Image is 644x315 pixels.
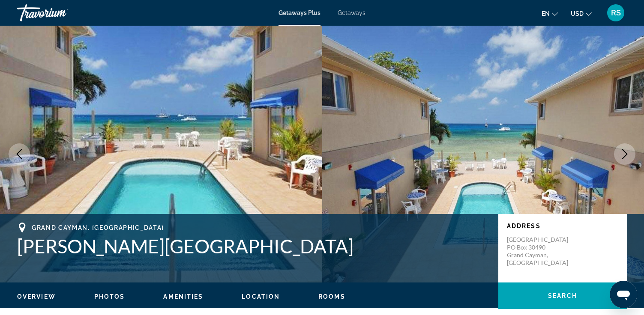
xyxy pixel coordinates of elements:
span: Search [548,292,577,299]
span: RS [611,9,621,17]
h1: [PERSON_NAME][GEOGRAPHIC_DATA] [17,235,490,257]
button: Location [242,293,280,300]
button: Amenities [163,293,203,300]
span: Rooms [318,293,345,300]
span: Grand Cayman, [GEOGRAPHIC_DATA] [32,224,164,231]
button: Photos [94,293,125,300]
span: Overview [17,293,56,300]
button: User Menu [605,4,627,22]
p: Address [507,223,618,229]
button: Search [498,282,627,309]
span: en [542,10,550,17]
a: Travorium [17,2,103,24]
button: Change language [542,7,558,20]
iframe: Button to launch messaging window [610,281,637,308]
span: USD [571,10,584,17]
span: Location [242,293,280,300]
button: Next image [614,143,635,165]
button: Rooms [318,293,345,300]
button: Change currency [571,7,592,20]
a: Getaways Plus [279,9,321,16]
span: Photos [94,293,125,300]
p: [GEOGRAPHIC_DATA] PO Box 30490 Grand Cayman, [GEOGRAPHIC_DATA] [507,236,575,267]
button: Overview [17,293,56,300]
span: Amenities [163,293,203,300]
a: Getaways [338,9,365,16]
button: Previous image [9,143,30,165]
